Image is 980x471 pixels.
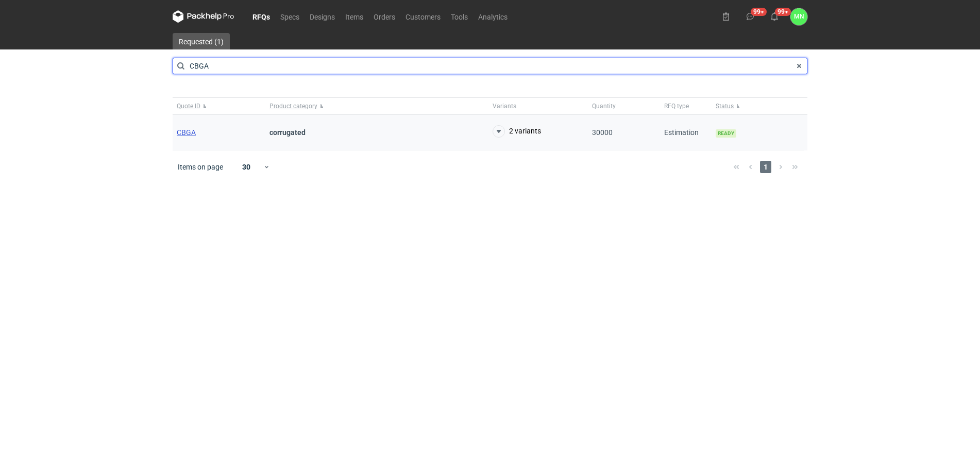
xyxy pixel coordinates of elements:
[592,128,613,137] span: 30000
[173,98,265,114] button: Quote ID
[275,10,305,23] a: Specs
[269,128,306,137] strong: corrugated
[790,8,807,25] button: MN
[269,102,317,110] span: Product category
[178,162,223,172] span: Items on page
[790,8,807,25] div: Małgorzata Nowotna
[173,10,234,23] svg: Packhelp Pro
[177,128,196,137] a: CBGA
[305,10,340,23] a: Designs
[712,98,804,114] button: Status
[173,33,230,49] a: Requested (1)
[766,8,783,25] button: 99+
[716,129,736,138] span: Ready
[446,10,473,23] a: Tools
[664,102,689,110] span: RFQ type
[400,10,446,23] a: Customers
[247,10,275,23] a: RFQs
[716,102,734,110] span: Status
[265,98,488,114] button: Product category
[493,125,541,138] button: 2 variants
[760,161,771,173] span: 1
[340,10,368,23] a: Items
[230,160,263,174] div: 30
[592,102,616,110] span: Quantity
[177,102,200,110] span: Quote ID
[660,115,712,150] div: Estimation
[368,10,400,23] a: Orders
[493,102,516,110] span: Variants
[742,8,758,25] button: 99+
[473,10,513,23] a: Analytics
